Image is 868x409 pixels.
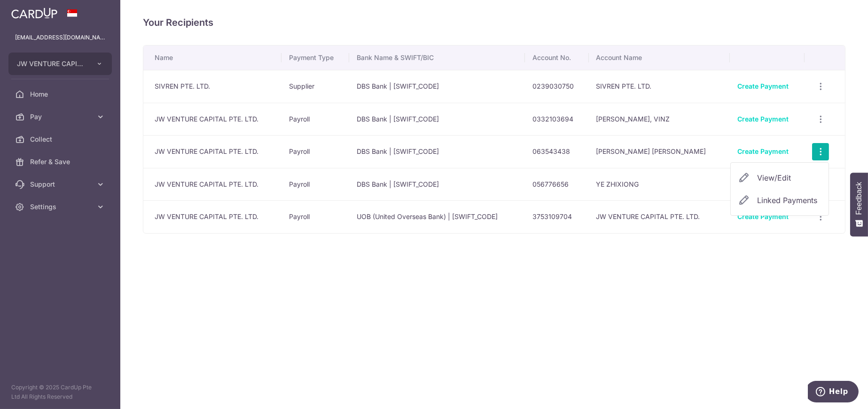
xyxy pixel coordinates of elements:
[757,172,821,183] span: View/Edit
[143,45,282,70] th: Name
[525,135,588,168] td: 063543438
[30,112,92,121] span: Pay
[589,103,730,136] td: [PERSON_NAME], VINZ
[17,59,86,68] span: JW VENTURE CAPITAL PTE. LTD.
[143,135,282,168] td: JW VENTURE CAPITAL PTE. LTD.
[589,168,730,201] td: YE ZHIXIONG
[808,381,859,404] iframe: Opens a widget where you can find more information
[143,70,282,103] td: SIVREN PTE. LTD.
[525,70,588,103] td: 0239030750
[143,15,845,30] h4: Your Recipients
[349,103,525,136] td: DBS Bank | [SWIFT_CODE]
[30,157,92,167] span: Refer & Save
[589,135,730,168] td: [PERSON_NAME] [PERSON_NAME]
[525,200,588,233] td: 3753109704
[349,168,525,201] td: DBS Bank | [SWIFT_CODE]
[11,8,57,19] img: CardUp
[525,168,588,201] td: 056776656
[731,167,829,189] a: View/Edit
[30,90,92,99] span: Home
[737,115,789,123] a: Create Payment
[143,168,282,201] td: JW VENTURE CAPITAL PTE. LTD.
[349,70,525,103] td: DBS Bank | [SWIFT_CODE]
[737,147,789,155] a: Create Payment
[349,200,525,233] td: UOB (United Overseas Bank) | [SWIFT_CODE]
[855,182,863,215] span: Feedback
[282,103,349,136] td: Payroll
[15,33,105,42] p: [EMAIL_ADDRESS][DOMAIN_NAME]
[30,180,92,189] span: Support
[731,189,829,212] a: Linked Payments
[757,196,817,205] span: translation missing: en.user_payees.user_payee_list.linked_payments
[30,202,92,212] span: Settings
[282,168,349,201] td: Payroll
[589,45,730,70] th: Account Name
[737,82,789,90] a: Create Payment
[589,70,730,103] td: SIVREN PTE. LTD.
[589,200,730,233] td: JW VENTURE CAPITAL PTE. LTD.
[525,45,588,70] th: Account No.
[737,212,789,220] a: Create Payment
[850,173,868,236] button: Feedback - Show survey
[143,103,282,136] td: JW VENTURE CAPITAL PTE. LTD.
[282,135,349,168] td: Payroll
[30,135,92,144] span: Collect
[8,53,112,75] button: JW VENTURE CAPITAL PTE. LTD.
[282,70,349,103] td: Supplier
[282,200,349,233] td: Payroll
[525,103,588,136] td: 0332103694
[349,45,525,70] th: Bank Name & SWIFT/BIC
[143,200,282,233] td: JW VENTURE CAPITAL PTE. LTD.
[282,45,349,70] th: Payment Type
[349,135,525,168] td: DBS Bank | [SWIFT_CODE]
